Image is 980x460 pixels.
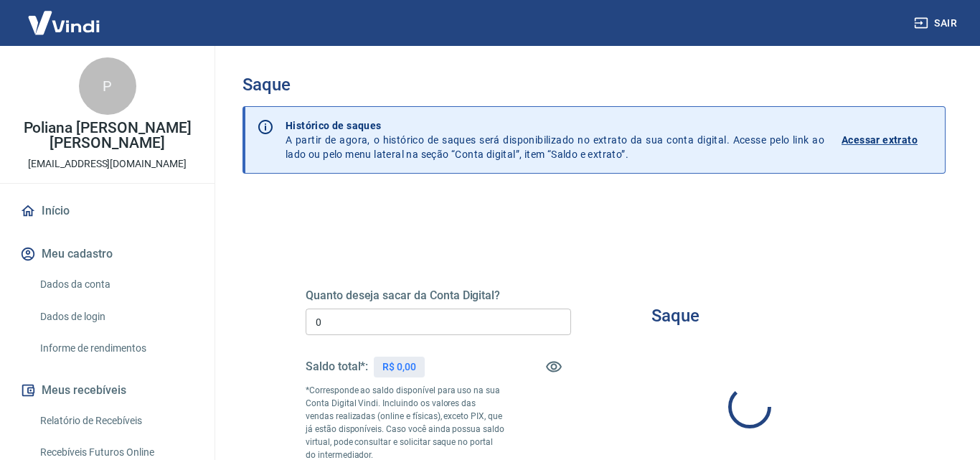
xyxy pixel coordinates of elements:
[28,156,187,172] p: [EMAIL_ADDRESS][DOMAIN_NAME]
[17,195,197,227] a: Início
[79,57,136,115] div: P
[306,360,368,374] h5: Saldo total*:
[842,133,918,147] p: Acessar extrato
[11,121,203,151] p: Poliana [PERSON_NAME] [PERSON_NAME]
[842,118,933,161] a: Acessar extrato
[242,75,946,95] h3: Saque
[17,1,110,44] img: Vindi
[17,375,197,406] button: Meus recebíveis
[911,10,963,37] button: Sair
[286,118,824,161] p: A partir de agora, o histórico de saques será disponibilizado no extrato da sua conta digital. Ac...
[34,302,197,332] a: Dados de login
[17,238,197,270] button: Meu cadastro
[286,118,824,133] p: Histórico de saques
[34,406,197,436] a: Relatório de Recebíveis
[34,270,197,299] a: Dados da conta
[34,334,197,363] a: Informe de rendimentos
[306,288,571,303] h5: Quanto deseja sacar da Conta Digital?
[382,360,416,375] p: R$ 0,00
[651,306,699,326] h3: Saque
